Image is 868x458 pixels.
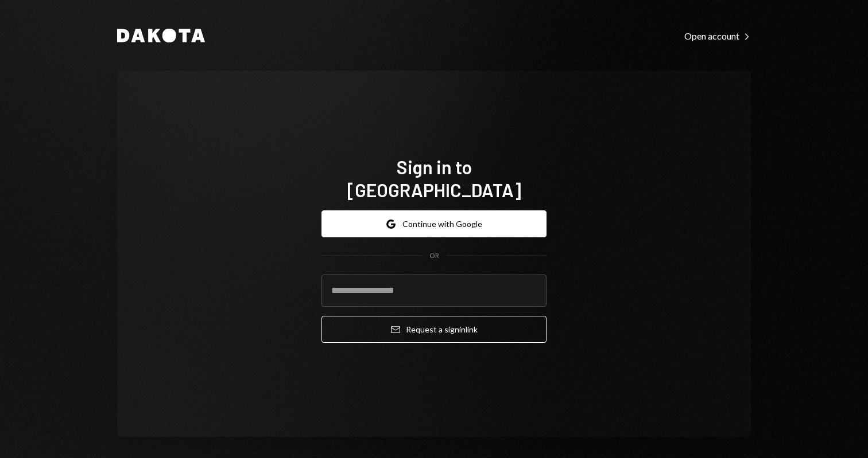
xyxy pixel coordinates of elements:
div: Open account [684,30,751,42]
a: Open account [684,29,751,42]
button: Request a signinlink [321,316,547,343]
button: Continue with Google [321,210,547,237]
div: OR [429,251,439,261]
h1: Sign in to [GEOGRAPHIC_DATA] [321,155,547,201]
